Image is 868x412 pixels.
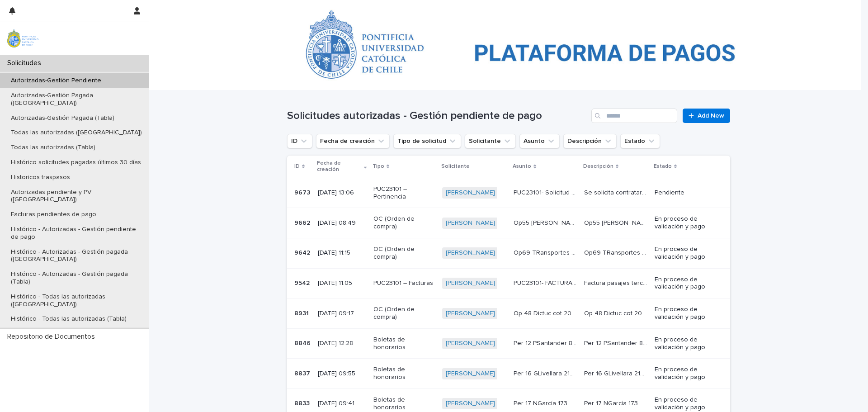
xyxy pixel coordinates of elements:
p: Autorizadas-Gestión Pendiente [4,77,108,85]
p: OC (Orden de compra) [373,215,435,231]
p: 8846 [294,338,312,347]
p: En proceso de validación y pago [655,246,716,261]
a: [PERSON_NAME] [446,370,495,378]
p: PUC23101 – Pertinencia [373,185,435,201]
p: [DATE] 11:05 [318,279,366,287]
p: 8837 [294,368,312,378]
p: Autorizadas-Gestión Pendiente [330,2,424,12]
p: Per 12 PSantander 88 abril [584,338,649,347]
p: Descripción [583,161,613,171]
p: Op 48 Dictuc cot 202504028 [514,308,579,317]
p: OC (Orden de compra) [373,246,435,261]
p: En proceso de validación y pago [655,336,716,351]
a: [PERSON_NAME] [446,340,495,347]
p: Op55 Sophie Pastelería Cot1630 [584,218,649,227]
p: Solicitudes [4,59,48,67]
button: ID [287,134,312,148]
a: [PERSON_NAME] [446,400,495,407]
button: Descripción [563,134,617,148]
p: Pendiente [655,189,716,197]
p: Todas las autorizadas (Tabla) [4,144,103,152]
p: Op 48 Dictuc cot 202504028 Junio [584,308,649,317]
p: Boletas de honorarios [373,336,435,351]
p: Repositorio de Documentos [4,332,102,341]
p: Op69 TRansportes Don Carlos IIE 0710 [514,247,579,257]
p: Per 16 GLivellara 212 abril [514,368,579,378]
p: 8931 [294,308,311,317]
tr: 96429642 [DATE] 11:15OC (Orden de compra)[PERSON_NAME] Op69 TRansportes [PERSON_NAME] 0710Op69 TR... [287,238,730,268]
p: [DATE] 13:06 [318,189,366,197]
tr: 95429542 [DATE] 11:05PUC23101 – Facturas[PERSON_NAME] PUC23101- FACTURA- Pasajes Tercer Taller Pr... [287,268,730,298]
p: [DATE] 11:15 [318,249,366,257]
p: Histórico - Todas las autorizadas ([GEOGRAPHIC_DATA]) [4,293,149,308]
button: Asunto [519,134,560,148]
p: PUC23101 – Facturas [373,279,435,287]
a: [PERSON_NAME] [446,310,495,317]
p: Autorizadas-Gestión Pagada ([GEOGRAPHIC_DATA]) [4,92,149,107]
a: [PERSON_NAME] [446,189,495,197]
input: Search [591,109,677,123]
p: [DATE] 09:55 [318,370,366,378]
p: Op55 Sophie Pastelería Cot1630 [514,218,579,227]
span: Add New [698,113,724,119]
p: Historicos traspasos [4,174,77,181]
p: Histórico solicitudes pagadas últimos 30 días [4,159,148,166]
p: [DATE] 09:41 [318,400,366,407]
a: [PERSON_NAME] [446,219,495,227]
p: Autorizadas pendiente y PV ([GEOGRAPHIC_DATA]) [4,189,149,204]
p: En proceso de validación y pago [655,396,716,412]
p: Per 16 GLivellara 212 abril [584,368,649,378]
button: Estado [620,134,660,148]
p: Histórico - Autorizadas - Gestión pagada ([GEOGRAPHIC_DATA]) [4,248,149,264]
button: Tipo de solicitud [393,134,461,148]
p: Boletas de honorarios [373,396,435,412]
p: En proceso de validación y pago [655,215,716,231]
p: [DATE] 09:17 [318,310,366,317]
tr: 96629662 [DATE] 08:49OC (Orden de compra)[PERSON_NAME] Op55 [PERSON_NAME] Cot1630Op55 [PERSON_NAM... [287,208,730,238]
p: 9642 [294,247,312,257]
tr: 89318931 [DATE] 09:17OC (Orden de compra)[PERSON_NAME] Op 48 Dictuc cot 202504028Op 48 Dictuc cot... [287,298,730,329]
p: Histórico - Todas las autorizadas (Tabla) [4,315,134,323]
p: Histórico - Autorizadas - Gestión pendiente de pago [4,226,149,241]
a: Solicitudes [287,2,320,12]
p: Solicitante [441,161,470,171]
p: Factura pasajes tercer taller Programa de Desarrollo Académico Transdisciplinario [584,278,649,287]
p: PUC23101- FACTURA- Pasajes Tercer Taller Programa de Desarrollo Académico Transdisciplinario [514,278,579,287]
h1: Solicitudes autorizadas - Gestión pendiente de pago [287,109,588,123]
p: Asunto [513,161,531,171]
p: 9542 [294,278,311,287]
p: Per 12 PSantander 88 abril [514,338,579,347]
img: iqsleoUpQLaG7yz5l0jK [7,29,38,47]
p: Facturas pendientes de pago [4,211,104,218]
p: Autorizadas-Gestión Pagada (Tabla) [4,114,122,122]
a: [PERSON_NAME] [446,249,495,257]
p: En proceso de validación y pago [655,366,716,381]
p: Per 17 NGarcía 173 abril [584,398,649,407]
p: [DATE] 12:28 [318,340,366,347]
p: Op69 TRansportes Don Carlos IIE 0710 Bosque Santiago [584,247,649,257]
p: ID [294,161,300,171]
p: Per 17 NGarcía 173 abril [514,398,579,407]
tr: 88378837 [DATE] 09:55Boletas de honorarios[PERSON_NAME] Per 16 GLivellara 212 abrilPer 16 GLivell... [287,359,730,389]
p: PUC23101- Solicitud suscripciones anuales para comunicaciones y docencia. [514,187,579,197]
p: [DATE] 08:49 [318,219,366,227]
p: En proceso de validación y pago [655,276,716,291]
a: [PERSON_NAME] [446,279,495,287]
p: Estado [654,161,672,171]
button: Solicitante [465,134,516,148]
p: 8833 [294,398,311,407]
tr: 96739673 [DATE] 13:06PUC23101 – Pertinencia[PERSON_NAME] PUC23101- Solicitud suscripciones anuale... [287,178,730,208]
p: OC (Orden de compra) [373,306,435,321]
p: Todas las autorizadas ([GEOGRAPHIC_DATA]) [4,129,149,137]
p: Histórico - Autorizadas - Gestión pagada (Tabla) [4,270,149,286]
p: En proceso de validación y pago [655,306,716,321]
p: Fecha de creación [317,158,362,175]
p: Boletas de honorarios [373,366,435,381]
button: Fecha de creación [316,134,390,148]
p: 9673 [294,187,312,197]
p: Tipo [373,161,384,171]
p: 9662 [294,218,312,227]
tr: 88468846 [DATE] 12:28Boletas de honorarios[PERSON_NAME] Per 12 PSantander 88 abrilPer 12 PSantand... [287,328,730,359]
a: Add New [683,109,730,123]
